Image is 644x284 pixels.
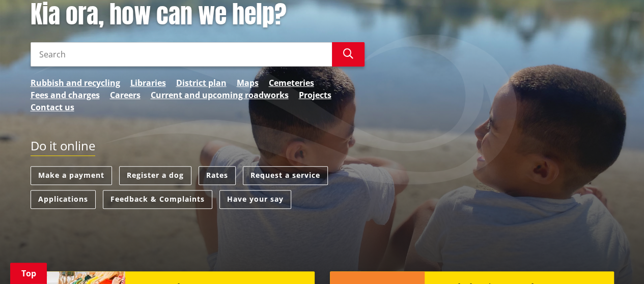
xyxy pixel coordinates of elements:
[31,166,112,185] a: Make a payment
[110,89,141,101] a: Careers
[299,89,331,101] a: Projects
[151,89,289,101] a: Current and upcoming roadworks
[237,77,259,89] a: Maps
[199,166,236,185] a: Rates
[10,263,47,284] a: Top
[243,166,328,185] a: Request a service
[31,101,74,113] a: Contact us
[269,77,314,89] a: Cemeteries
[219,190,291,209] a: Have your say
[130,77,166,89] a: Libraries
[31,42,332,67] input: Search input
[103,190,212,209] a: Feedback & Complaints
[597,241,634,278] iframe: Messenger Launcher
[31,77,120,89] a: Rubbish and recycling
[119,166,191,185] a: Register a dog
[31,89,100,101] a: Fees and charges
[176,77,227,89] a: District plan
[31,139,95,156] h2: Do it online
[31,190,96,209] a: Applications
